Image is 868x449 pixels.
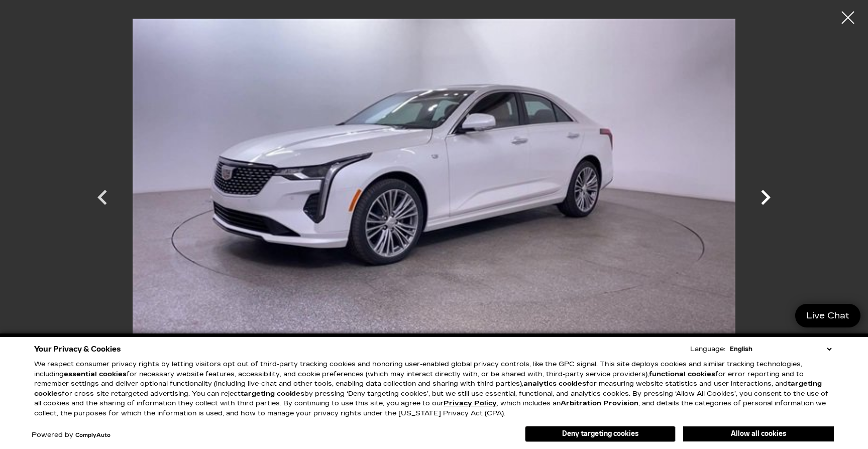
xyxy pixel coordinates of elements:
strong: targeting cookies [241,390,304,398]
strong: functional cookies [649,370,715,378]
button: Deny targeting cookies [525,426,676,442]
div: Previous [87,177,118,222]
a: Live Chat [795,304,860,327]
div: Powered by [32,432,111,438]
strong: targeting cookies [34,380,822,398]
span: Live Chat [801,310,854,321]
span: Your Privacy & Cookies [34,342,121,356]
a: ComplyAuto [75,432,111,438]
strong: Arbitration Provision [561,399,638,407]
div: Next [750,177,781,222]
strong: analytics cookies [523,380,586,388]
u: Privacy Policy [444,399,497,407]
strong: essential cookies [64,370,127,378]
select: Language Select [727,344,834,354]
img: New 2025 Crystal White Tricoat Cadillac Premium Luxury image 4 [133,8,735,369]
div: Language: [690,346,725,353]
button: Allow all cookies [683,426,834,441]
p: We respect consumer privacy rights by letting visitors opt out of third-party tracking cookies an... [34,360,834,418]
